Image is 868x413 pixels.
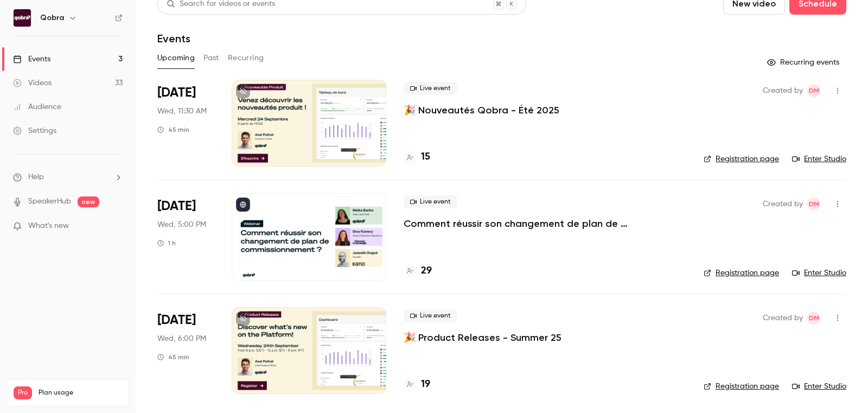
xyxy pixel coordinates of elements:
span: Pro [14,386,32,399]
a: Comment réussir son changement de plan de commissionnement ? [404,217,686,230]
span: Dylan Manceau [807,198,820,211]
span: Live event [404,309,457,322]
span: [DATE] [157,84,196,101]
div: 45 min [157,353,189,361]
h4: 15 [421,150,430,164]
div: Sep 24 Wed, 11:30 AM (Europe/Paris) [157,80,214,167]
h4: 19 [421,377,430,392]
div: Events [13,54,50,65]
span: DM [809,84,819,97]
div: Settings [13,125,56,136]
a: Registration page [704,268,779,278]
span: Dylan Manceau [807,84,820,97]
span: Plan usage [39,389,122,397]
div: Sep 24 Wed, 6:00 PM (Europe/Paris) [157,307,214,394]
a: 🎉 Nouveautés Qobra - Été 2025 [404,104,559,117]
span: Wed, 11:30 AM [157,106,207,117]
button: Past [203,49,219,67]
li: help-dropdown-opener [13,171,123,183]
a: Registration page [704,381,779,392]
span: Created by [763,198,803,211]
span: What's new [28,220,69,232]
span: Created by [763,84,803,97]
div: Audience [13,101,61,112]
span: Help [28,171,44,183]
button: Upcoming [157,49,195,67]
button: Recurring events [762,54,846,71]
div: Videos [13,78,52,88]
span: Wed, 6:00 PM [157,333,206,344]
span: new [78,196,99,207]
h6: Qobra [40,12,64,23]
span: Live event [404,195,457,208]
a: 19 [404,377,430,392]
span: [DATE] [157,198,196,215]
span: DM [809,198,819,211]
a: Enter Studio [792,381,846,392]
a: Registration page [704,154,779,164]
h4: 29 [421,264,432,278]
a: 15 [404,150,430,164]
div: 1 h [157,239,176,247]
span: Created by [763,312,803,325]
span: DM [809,312,819,325]
a: 🎉 Product Releases - Summer 25 [404,331,561,344]
a: SpeakerHub [28,196,71,207]
img: Qobra [14,9,31,27]
h1: Events [157,32,190,45]
div: Sep 24 Wed, 5:00 PM (Europe/Paris) [157,193,214,280]
span: Live event [404,82,457,95]
a: Enter Studio [792,154,846,164]
button: Recurring [228,49,264,67]
span: [DATE] [157,312,196,329]
span: Wed, 5:00 PM [157,219,206,230]
a: 29 [404,264,432,278]
span: Dylan Manceau [807,312,820,325]
div: 45 min [157,125,189,134]
a: Enter Studio [792,268,846,278]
